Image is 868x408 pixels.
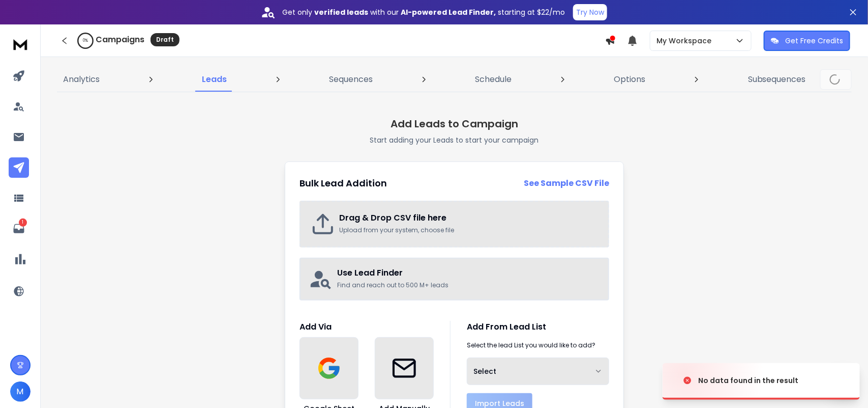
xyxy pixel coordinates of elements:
p: My Workspace [656,36,715,46]
button: M [10,382,31,402]
p: Start adding your Leads to start your campaign [370,135,539,145]
p: Sequences [329,73,373,86]
p: Schedule [475,73,512,86]
strong: AI-powered Lead Finder, [401,7,496,17]
a: Analytics [57,67,106,92]
p: Get only with our starting at $22/mo [282,7,565,17]
p: Options [614,73,646,86]
button: Try Now [573,4,607,20]
a: Leads [196,67,233,92]
div: Draft [151,33,179,46]
h2: Bulk Lead Addition [300,176,387,191]
img: logo [10,35,31,53]
h1: Campaigns [96,34,144,46]
a: Options [608,67,652,92]
p: Get Free Credits [785,36,843,46]
p: 1 [19,219,27,227]
strong: verified leads [314,7,368,17]
span: Select [473,366,496,376]
p: Analytics [63,73,100,86]
img: image [663,353,764,408]
p: 0 % [83,38,88,44]
p: Upload from your system, choose file [339,226,598,234]
a: Sequences [323,67,379,92]
p: Subsequences [748,73,806,86]
h1: Add From Lead List [467,321,609,333]
a: See Sample CSV File [524,177,609,189]
h2: Drag & Drop CSV file here [339,212,598,224]
h2: Use Lead Finder [337,267,600,279]
h1: Add Via [300,321,434,333]
a: 1 [9,219,29,239]
button: Get Free Credits [764,31,850,51]
div: No data found in the result [698,375,798,386]
p: Leads [202,73,227,86]
p: Try Now [576,7,604,17]
p: Find and reach out to 500 M+ leads [337,281,600,289]
a: Subsequences [742,67,812,92]
p: Select the lead List you would like to add? [467,341,595,349]
a: Schedule [469,67,518,92]
h1: Add Leads to Campaign [391,117,518,131]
